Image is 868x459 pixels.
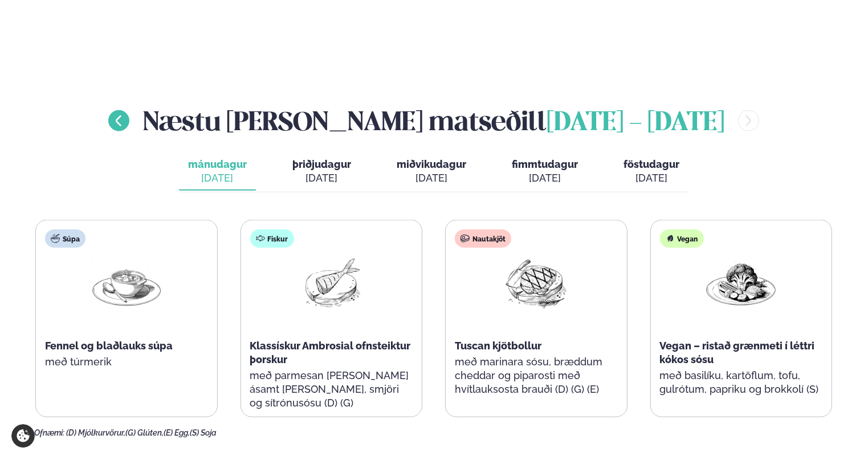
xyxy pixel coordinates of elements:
[397,158,466,170] span: miðvikudagur
[34,428,64,437] span: Ofnæmi:
[292,158,351,170] span: þriðjudagur
[455,340,541,352] span: Tuscan kjötbollur
[256,234,265,243] img: fish.svg
[143,102,724,139] h2: Næstu [PERSON_NAME] matseðill
[45,340,173,352] span: Fennel og blaðlauks súpa
[512,171,578,185] div: [DATE]
[660,340,815,365] span: Vegan – ristað grænmeti í léttri kókos sósu
[66,428,125,437] span: (D) Mjólkurvörur,
[547,111,724,136] span: [DATE] - [DATE]
[188,171,247,185] div: [DATE]
[397,171,466,185] div: [DATE]
[125,428,164,437] span: (G) Glúten,
[388,153,475,191] button: miðvikudagur [DATE]
[90,257,163,310] img: Soup.png
[738,110,759,131] button: menu-btn-right
[455,355,618,396] p: með marinara sósu, bræddum cheddar og piparosti með hvítlauksosta brauði (D) (G) (E)
[624,158,679,170] span: föstudagur
[45,355,208,369] p: með túrmerik
[500,257,573,309] img: Beef-Meat.png
[283,153,360,191] button: þriðjudagur [DATE]
[660,230,704,248] div: Vegan
[179,153,256,191] button: mánudagur [DATE]
[614,153,688,191] button: föstudagur [DATE]
[250,340,411,365] span: Klassískur Ambrosial ofnsteiktur þorskur
[45,230,85,248] div: Súpa
[503,153,587,191] button: fimmtudagur [DATE]
[455,230,511,248] div: Nautakjöt
[461,234,470,243] img: beef.svg
[704,257,777,310] img: Vegan.png
[295,257,368,309] img: Fish.png
[624,171,679,185] div: [DATE]
[250,230,294,248] div: Fiskur
[51,234,60,243] img: soup.svg
[292,171,351,185] div: [DATE]
[164,428,190,437] span: (E) Egg,
[11,424,35,448] a: Cookie settings
[188,158,247,170] span: mánudagur
[250,369,413,410] p: með parmesan [PERSON_NAME] ásamt [PERSON_NAME], smjöri og sítrónusósu (D) (G)
[190,428,217,437] span: (S) Soja
[512,158,578,170] span: fimmtudagur
[666,234,675,243] img: Vegan.svg
[660,369,823,396] p: með basilíku, kartöflum, tofu, gulrótum, papriku og brokkolí (S)
[108,110,129,131] button: menu-btn-left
